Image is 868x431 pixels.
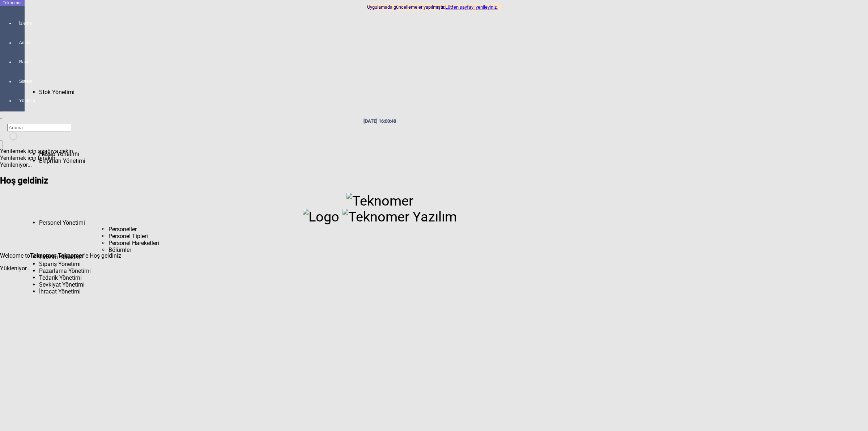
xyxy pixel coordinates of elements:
[39,89,75,96] span: Stok Yönetimi
[39,254,82,261] span: Takvim Yönetimi
[39,288,81,295] span: İhracat Yönetimi
[39,281,85,288] span: Sevkiyat Yönetimi
[109,240,159,246] span: Personel Hareketleri
[39,157,85,164] span: Ekipman Yönetimi
[109,233,148,240] span: Personel Tipleri
[109,246,131,253] span: Bölümler
[39,151,79,157] span: Hesap Yönetimi
[109,226,137,233] span: Personeller
[39,261,81,267] span: Sipariş Yönetimi
[39,274,82,281] span: Tedarik Yönetimi
[39,267,91,274] span: Pazarlama Yönetimi
[39,219,85,226] span: Personel Yönetimi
